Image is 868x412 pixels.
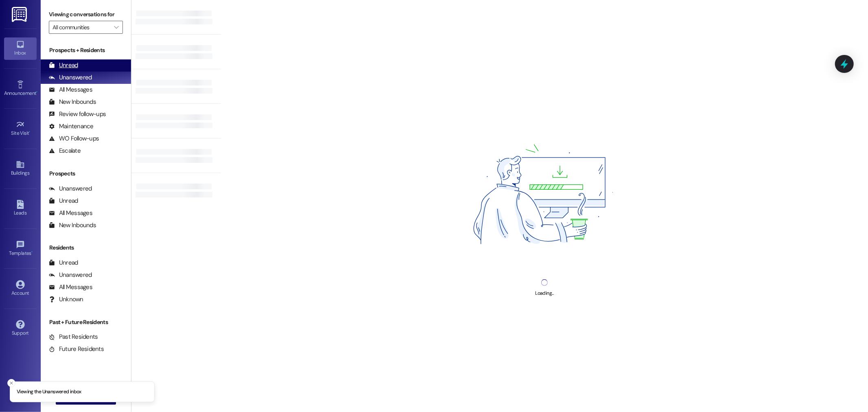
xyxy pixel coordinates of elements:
[49,147,81,155] div: Escalate
[41,243,131,252] div: Residents
[41,46,131,55] div: Prospects + Residents
[49,221,96,230] div: New Inbounds
[41,318,131,327] div: Past + Future Residents
[17,388,81,396] p: Viewing the Unanswered inbox
[4,278,37,300] a: Account
[41,169,131,178] div: Prospects
[114,24,118,31] i: 
[12,7,28,22] img: ResiDesk Logo
[49,259,78,267] div: Unread
[49,295,83,304] div: Unknown
[49,8,123,21] label: Viewing conversations for
[49,184,92,193] div: Unanswered
[4,118,37,140] a: Site Visit •
[49,345,104,353] div: Future Residents
[7,379,15,387] button: Close toast
[29,129,31,135] span: •
[49,122,94,131] div: Maintenance
[4,318,37,340] a: Support
[49,73,92,82] div: Unanswered
[36,89,37,95] span: •
[49,61,78,70] div: Unread
[49,98,96,106] div: New Inbounds
[49,271,92,279] div: Unanswered
[4,238,37,260] a: Templates •
[4,158,37,180] a: Buildings
[52,21,110,34] input: All communities
[4,197,37,219] a: Leads
[49,333,98,341] div: Past Residents
[4,37,37,59] a: Inbox
[31,249,33,255] span: •
[535,289,553,298] div: Loading...
[49,110,106,118] div: Review follow-ups
[49,134,99,143] div: WO Follow-ups
[49,197,78,205] div: Unread
[49,209,92,217] div: All Messages
[49,283,92,291] div: All Messages
[49,85,92,94] div: All Messages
